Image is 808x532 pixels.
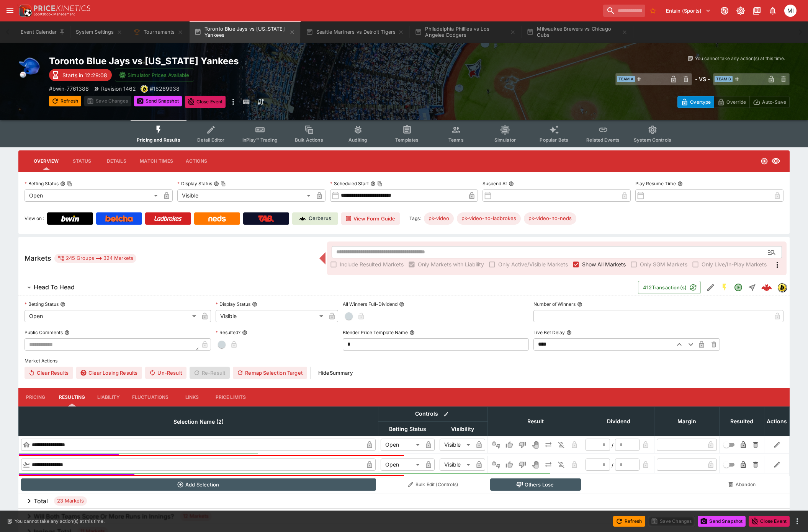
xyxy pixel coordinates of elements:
span: InPlay™ Trading [242,137,278,143]
button: Remap Selection Target [233,367,307,379]
button: Event Calendar [16,21,70,43]
th: Resulted [720,406,764,436]
button: open drawer [3,4,17,18]
p: Starts in 12:29:08 [62,71,107,79]
p: Number of Winners [533,301,576,307]
img: PriceKinetics [34,5,90,11]
button: Overtype [677,96,714,108]
button: michael.wilczynski [782,2,799,19]
p: You cannot take any action(s) at this time. [15,518,105,525]
a: Cerberus [292,212,338,225]
button: Not Set [490,459,502,471]
span: Show All Markets [582,260,626,268]
button: Edit Detail [704,281,718,294]
p: Live Bet Delay [533,329,565,336]
p: Revision 1462 [101,85,136,93]
span: Visibility [443,424,483,434]
p: Public Comments [25,329,63,336]
div: Open [25,310,199,322]
button: Blender Price Template Name [409,330,415,335]
div: 6b7fad55-406a-4661-9c00-e02bd5a7c51c [761,282,772,293]
p: Copy To Clipboard [150,85,180,93]
button: Links [175,388,209,406]
button: SGM Enabled [718,281,731,294]
button: Seattle Mariners vs Detroit Tigers [301,21,409,43]
label: Market Actions [25,355,783,367]
button: Push [542,459,554,471]
img: Neds [208,215,226,222]
button: All Winners Full-Dividend [399,302,404,307]
div: Open [381,439,422,451]
img: Cerberus [299,215,306,222]
img: logo-cerberus--red.svg [761,282,772,293]
button: Display StatusCopy To Clipboard [214,181,219,186]
h2: Copy To Clipboard [49,55,419,67]
span: Only Active/Visible Markets [498,260,568,268]
button: Select Tenant [661,5,715,17]
span: Un-Result [145,367,186,379]
button: Copy To Clipboard [377,181,383,186]
p: Betting Status [25,180,59,187]
a: 6b7fad55-406a-4661-9c00-e02bd5a7c51c [759,280,774,295]
button: Head To Head [18,280,638,295]
button: Match Times [134,152,179,170]
div: / [612,461,613,469]
button: Open [731,281,745,294]
button: Public Comments [64,330,70,335]
h6: Head To Head [34,283,75,291]
button: Betting StatusCopy To Clipboard [60,181,65,186]
div: Visible [177,189,313,202]
button: Copy To Clipboard [221,181,226,186]
svg: Open [734,283,743,292]
button: Straight [745,281,759,294]
button: Toggle light/dark mode [734,4,747,18]
th: Dividend [583,406,654,436]
button: Philadelphia Phillies vs Los Angeles Dodgers [410,21,520,43]
span: Pricing and Results [137,137,180,143]
span: Team A [617,76,635,82]
img: PriceKinetics Logo [17,3,32,18]
button: Clear Results [25,367,73,379]
h6: - VS - [695,75,710,83]
button: Details [99,152,134,170]
span: Selection Name (2) [165,417,232,426]
span: Templates [395,137,419,143]
div: Visible [216,310,326,322]
button: Play Resume Time [677,181,683,186]
button: Refresh [49,96,81,106]
div: 245 Groups 324 Markets [57,254,133,263]
svg: Open [761,157,768,165]
div: bwin [777,283,787,292]
span: System Controls [634,137,671,143]
div: bwin [141,85,148,93]
p: Blender Price Template Name [343,329,408,336]
p: Display Status [177,180,212,187]
span: Popular Bets [540,137,568,143]
p: Copy To Clipboard [49,85,89,93]
p: All Winners Full-Dividend [343,301,397,307]
span: pk-video [424,215,454,222]
button: View Form Guide [341,212,400,225]
span: pk-video-no-ladbrokes [457,215,521,222]
button: Open [765,245,779,259]
button: Notifications [766,4,780,18]
p: Suspend At [483,180,507,187]
input: search [603,5,645,17]
button: Documentation [750,4,764,18]
div: Betting Target: cerberus [424,212,454,225]
span: Only Markets with Liability [418,260,484,268]
span: Re-Result [190,367,230,379]
button: Liability [91,388,126,406]
img: Sportsbook Management [34,13,75,16]
button: Win [503,439,515,451]
button: Status [65,152,99,170]
button: Resulting [53,388,91,406]
img: bwin.png [141,85,148,92]
p: Scheduled Start [330,180,369,187]
img: baseball.png [18,55,43,80]
button: Number of Winners [577,302,582,307]
img: bwin [778,283,786,292]
button: Scheduled StartCopy To Clipboard [370,181,376,186]
span: 23 Markets [54,497,87,505]
img: Ladbrokes [154,215,182,222]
